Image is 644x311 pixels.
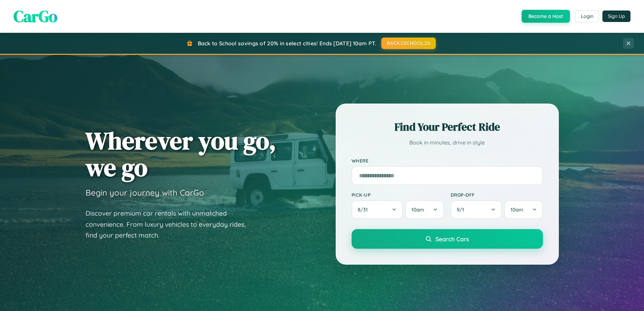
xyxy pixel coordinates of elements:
button: 10am [405,200,444,219]
span: Search Cars [435,235,469,243]
span: 9 / 1 [457,206,468,213]
h3: Begin your journey with CarGo [86,187,204,198]
button: BACK2SCHOOL20 [381,38,436,49]
h2: Find Your Perfect Ride [352,119,543,134]
button: 9/1 [451,200,502,219]
button: Search Cars [352,229,543,249]
button: 8/31 [352,200,403,219]
span: 8 / 31 [358,206,371,213]
p: Book in minutes, drive in style [352,138,543,148]
button: Sign Up [602,10,630,22]
label: Pick-up [352,192,444,198]
button: Become a Host [522,10,570,23]
label: Where [352,158,543,163]
label: Drop-off [451,192,543,198]
button: Login [575,10,599,22]
span: Back to School savings of 20% in select cities! Ends [DATE] 10am PT. [198,40,376,47]
h1: Wherever you go, we go [86,127,276,181]
span: CarGo [14,5,57,27]
span: 10am [510,206,523,213]
span: 10am [411,206,424,213]
button: 10am [504,200,543,219]
p: Discover premium car rentals with unmatched convenience. From luxury vehicles to everyday rides, ... [86,208,255,241]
